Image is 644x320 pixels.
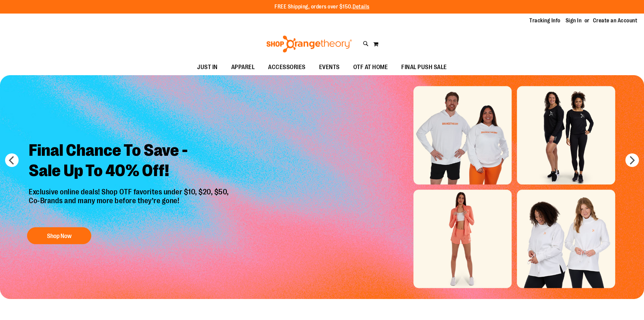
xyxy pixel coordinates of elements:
p: FREE Shipping, orders over $150. [275,3,369,11]
span: OTF AT HOME [353,60,388,75]
button: Shop Now [27,227,91,244]
a: ACCESSORIES [261,60,312,75]
img: Shop Orangetheory [265,36,353,52]
a: Sign In [566,17,582,24]
a: Details [353,4,369,10]
button: next [625,153,639,167]
span: EVENTS [319,60,340,75]
span: APPAREL [231,60,255,75]
a: Final Chance To Save -Sale Up To 40% Off! Exclusive online deals! Shop OTF favorites under $10, $... [24,135,236,248]
a: Create an Account [593,17,638,24]
a: EVENTS [312,60,347,75]
a: JUST IN [190,60,224,75]
span: JUST IN [197,60,218,75]
button: prev [5,153,19,167]
h2: Final Chance To Save - Sale Up To 40% Off! [24,135,236,188]
a: APPAREL [224,60,262,75]
p: Exclusive online deals! Shop OTF favorites under $10, $20, $50, Co-Brands and many more before th... [24,188,236,221]
span: FINAL PUSH SALE [401,60,447,75]
a: Tracking Info [529,17,560,24]
span: ACCESSORIES [268,60,306,75]
a: OTF AT HOME [347,60,395,75]
a: FINAL PUSH SALE [395,60,454,75]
